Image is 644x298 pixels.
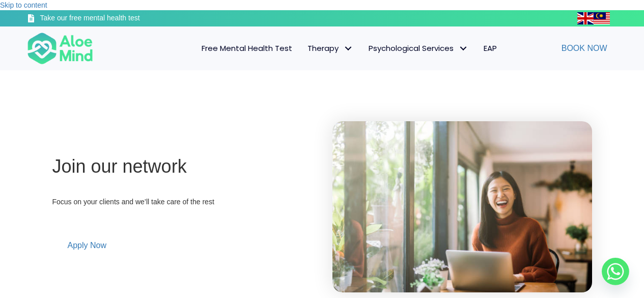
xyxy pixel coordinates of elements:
span: EAP [484,43,497,53]
span: Free Mental Health Test [202,43,292,53]
span: Join our network [52,156,187,177]
a: TherapyTherapy: submenu [300,38,361,59]
span: Psychological Services: submenu [456,41,471,56]
a: Psychological ServicesPsychological Services: submenu [361,38,476,59]
span: Psychological Services [369,43,468,53]
img: en [577,10,594,26]
a: English [577,14,594,22]
img: ms [594,10,610,26]
h3: Take our free mental health test [40,14,212,22]
p: Focus on your clients and we’ll take care of the rest [52,197,312,207]
span: Therapy: submenu [341,41,356,56]
a: Book Now [551,38,618,59]
a: Malay [594,14,610,22]
a: Take our free mental health test [27,13,212,26]
span: Book Now [562,44,607,52]
a: Apply Now [52,232,122,257]
a: Free Mental Health Test [194,38,300,59]
img: Aloe mind Logo [27,32,93,65]
a: EAP [476,38,505,59]
nav: Menu [106,38,505,59]
span: Therapy [307,43,353,53]
span: Apply Now [68,241,106,250]
img: Happy young asian girl working at a coffee shop with a laptop [332,121,592,293]
a: Whatsapp [602,258,629,285]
